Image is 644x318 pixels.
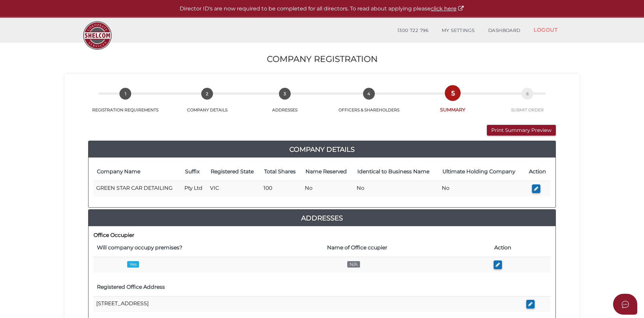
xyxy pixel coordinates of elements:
td: Pty Ltd [182,181,207,197]
span: 5 [447,87,459,99]
span: 2 [201,88,213,100]
td: 100 [261,181,302,197]
th: Registered Office Address [94,278,524,296]
td: No [439,181,525,197]
td: [STREET_ADDRESS] [94,296,524,312]
span: 4 [363,88,375,100]
a: Company Details [88,144,556,155]
p: Director ID's are now required to be completed for all directors. To read about applying please [17,5,627,13]
span: Yes [127,261,139,268]
span: N/A [347,261,360,268]
a: 3ADDRESSES [245,95,324,113]
th: Name of Office ccupier [324,239,491,257]
th: Company Name [94,163,182,181]
span: 6 [522,88,533,100]
a: 4OFFICERS & SHAREHOLDERS [324,95,413,113]
button: Print Summary Preview [487,125,556,136]
a: 2COMPANY DETAILS [169,95,245,113]
a: DASHBOARD [481,24,527,37]
th: Registered State [207,163,261,181]
th: Suffix [182,163,207,181]
th: Name Reserved [302,163,354,181]
a: MY SETTINGS [435,24,481,37]
th: Total Shares [261,163,302,181]
td: No [354,181,439,197]
th: Ultimate Holding Company [439,163,525,181]
a: 6SUBMIT ORDER [493,95,563,113]
a: click here [431,5,464,12]
th: Action [491,239,550,257]
b: Office Occupier [94,232,134,238]
th: Identical to Business Name [354,163,439,181]
a: Addresses [88,213,556,223]
td: No [302,181,354,197]
a: 5SUMMARY [413,95,492,113]
a: 1300 722 796 [391,24,435,37]
button: Open asap [613,294,637,315]
a: LOGOUT [527,23,564,37]
td: VIC [207,181,261,197]
td: GREEN STAR CAR DETAILING [94,181,182,197]
img: Logo [80,18,115,53]
span: 1 [119,88,131,100]
th: Will company occupy premises? [94,239,324,257]
span: 3 [279,88,291,100]
th: Action [525,163,550,181]
a: 1REGISTRATION REQUIREMENTS [81,95,169,113]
